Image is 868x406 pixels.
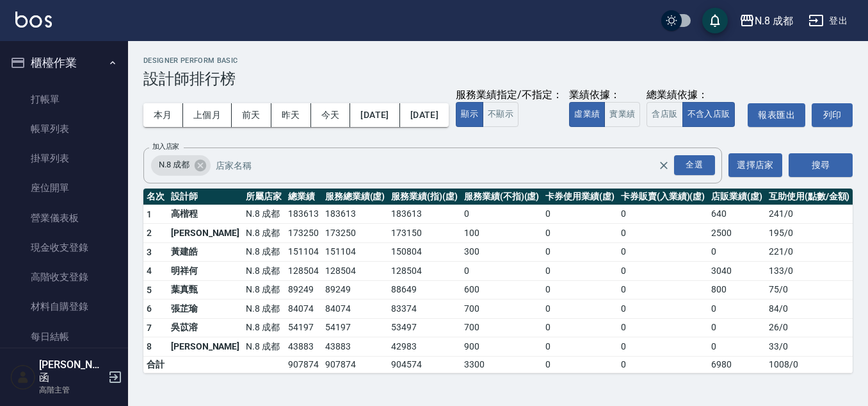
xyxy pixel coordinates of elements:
td: N.8 成都 [243,280,285,300]
td: 300 [461,242,542,262]
th: 服務業績(不指)(虛) [461,189,542,205]
span: 3 [147,247,152,257]
td: 0 [618,318,708,337]
table: a dense table [143,189,853,373]
button: 搜尋 [789,153,853,177]
span: N.8 成都 [151,158,197,171]
td: 173250 [322,224,389,243]
a: 掛單列表 [5,144,123,173]
button: 實業績 [604,102,640,127]
td: 0 [708,337,766,357]
td: 600 [461,280,542,300]
td: 54197 [322,318,389,337]
td: 高楷程 [168,205,243,224]
a: 材料自購登錄 [5,292,123,321]
button: 昨天 [271,103,311,127]
button: 本月 [143,103,183,127]
td: 吳苡溶 [168,318,243,337]
td: 0 [542,300,618,319]
td: 0 [542,356,618,373]
td: 151104 [322,242,389,262]
td: 89249 [285,280,322,300]
td: 907874 [322,356,389,373]
th: 服務總業績(虛) [322,189,389,205]
button: 含店販 [647,102,682,127]
td: 0 [708,242,766,262]
td: N.8 成都 [243,318,285,337]
button: 不顯示 [483,102,518,127]
td: 0 [618,224,708,243]
td: 89249 [322,280,389,300]
button: 上個月 [183,103,232,127]
span: 4 [147,266,152,276]
td: 33 / 0 [766,337,853,357]
img: Logo [15,12,52,28]
label: 加入店家 [152,142,179,151]
td: 0 [618,205,708,224]
td: N.8 成都 [243,242,285,262]
button: save [702,8,728,33]
button: 列印 [812,103,853,127]
button: 前天 [232,103,271,127]
span: 5 [147,285,152,295]
td: 241 / 0 [766,205,853,224]
td: 183613 [388,205,461,224]
td: 0 [708,318,766,337]
td: N.8 成都 [243,300,285,319]
th: 服務業績(指)(虛) [388,189,461,205]
td: 明祥何 [168,262,243,281]
td: 133 / 0 [766,262,853,281]
td: 53497 [388,318,461,337]
th: 設計師 [168,189,243,205]
td: 0 [461,262,542,281]
p: 高階主管 [39,384,104,396]
td: 75 / 0 [766,280,853,300]
td: [PERSON_NAME] [168,337,243,357]
td: 88649 [388,280,461,300]
button: N.8 成都 [734,8,798,34]
a: 營業儀表板 [5,203,123,233]
h3: 設計師排行榜 [143,70,853,88]
div: 業績依據： [569,89,640,102]
td: 173150 [388,224,461,243]
td: 3300 [461,356,542,373]
td: 700 [461,318,542,337]
td: 221 / 0 [766,242,853,262]
th: 名次 [143,189,168,205]
td: 0 [542,337,618,357]
input: 店家名稱 [213,154,680,176]
td: 黃建皓 [168,242,243,262]
td: 0 [618,242,708,262]
td: 0 [708,300,766,319]
td: 0 [542,280,618,300]
th: 店販業績(虛) [708,189,766,205]
td: 0 [542,262,618,281]
td: 183613 [285,205,322,224]
div: 全選 [674,155,715,175]
th: 互助使用(點數/金額) [766,189,853,205]
span: 8 [147,341,152,351]
td: 700 [461,300,542,319]
div: N.8 成都 [151,155,211,176]
td: N.8 成都 [243,224,285,243]
button: 報表匯出 [748,103,805,127]
td: 84 / 0 [766,300,853,319]
td: 43883 [285,337,322,357]
td: 0 [618,280,708,300]
td: 100 [461,224,542,243]
td: 904574 [388,356,461,373]
td: 0 [461,205,542,224]
button: Clear [655,156,673,174]
td: 128504 [285,262,322,281]
button: 虛業績 [569,102,605,127]
td: 0 [618,356,708,373]
img: Person [10,364,36,390]
td: 2500 [708,224,766,243]
td: 6980 [708,356,766,373]
span: 1 [147,209,152,219]
td: 張芷瑜 [168,300,243,319]
td: 173250 [285,224,322,243]
a: 每日結帳 [5,322,123,351]
td: 42983 [388,337,461,357]
span: 7 [147,323,152,333]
